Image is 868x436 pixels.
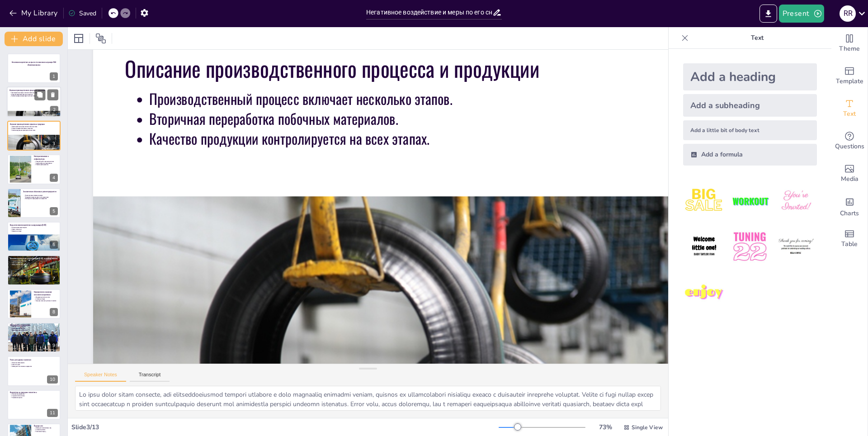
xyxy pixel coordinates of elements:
[775,180,817,222] img: 3.jpeg
[831,223,868,255] div: Add a table
[34,291,58,296] p: Мероприятия по снижению негативного воздействия
[835,142,864,152] span: Questions
[50,275,58,283] div: 7
[36,429,58,431] p: Устойчивое развитие.
[50,174,58,182] div: 4
[12,396,58,398] p: Загрязнение водоемов.
[831,27,868,60] div: Change the overall theme
[7,255,61,285] div: 7
[25,196,58,198] p: Превышение предельно допустимых концентраций.
[50,308,58,316] div: 8
[7,188,61,218] div: 5
[12,126,58,128] p: Производственный процесс включает несколько этапов.
[12,326,26,327] strong: Альтернативные материалы.
[10,123,58,126] p: Описание производственного процесса и продукции
[12,230,58,232] p: Образование отходов.
[836,76,863,86] span: Template
[7,289,61,319] div: 8
[831,190,868,223] div: Add charts and graphs
[10,224,58,227] p: Виды негативного воздействия на окружающую [DATE]
[12,393,58,395] p: Снижение биоразнообразия.
[775,226,817,268] img: 6.jpeg
[50,341,58,350] div: 9
[12,228,58,230] p: Сбросы сточных вод.
[68,9,96,18] div: Saved
[5,32,63,46] button: Add slide
[12,264,58,265] p: Необходимость контроля здоровья.
[71,31,86,46] div: Layout
[729,180,771,222] img: 2.jpeg
[95,33,106,44] span: Position
[594,423,616,431] div: 73 %
[36,298,58,300] p: Утилизация отходов.
[12,262,58,264] p: Влияние на экосистемы.
[12,128,58,129] p: Вторичная переработка побочных материалов.
[632,424,663,431] span: Single View
[9,89,58,92] p: Описание производственного процесса и продукции
[12,365,34,367] p: Необходимость экологических мероприятий.
[50,241,58,249] div: 6
[10,358,34,361] p: Риски для здоровья населения
[11,94,58,95] p: Вторичная переработка побочных материалов.
[12,395,58,397] p: Ухудшение состояния почвы.
[12,261,58,262] p: Ухудшение здоровья населения.
[7,390,61,420] div: 11
[36,296,58,298] p: Модернизация систем очистки.
[729,226,771,268] img: 5.jpeg
[7,53,61,83] div: 1
[7,154,61,184] div: 4
[683,226,725,268] img: 4.jpeg
[831,157,868,190] div: Add images, graphics, shapes or video
[25,194,58,196] p: Высокий уровень загрязнения воздуха.
[840,5,856,22] div: r r
[130,372,170,382] button: Transcript
[71,423,499,431] div: Slide 3 / 13
[149,128,697,148] p: Качество продукции контролируется на всех этапах.
[12,364,34,365] p: Влияние на детей.
[779,5,824,23] button: Present
[12,327,25,329] strong: Аддитивное производство.
[25,198,58,199] p: Необходимость природоохранных мероприятий.
[36,161,58,162] p: Завод находится в промышленной зоне.
[759,5,777,23] button: Export to PowerPoint
[843,109,856,119] span: Text
[34,425,58,427] p: Подводя итог
[36,431,58,432] p: Комплексный подход.
[11,92,58,94] p: Производственный процесс включает несколько этапов.
[47,375,58,384] div: 10
[10,391,58,394] p: Воздействие на природные экосистемы
[149,89,697,109] p: Производственный процесс включает несколько этапов.
[841,174,859,184] span: Media
[36,162,58,164] p: Энергоснабжение и водоснабжение.
[683,63,817,90] div: Add a heading
[50,207,58,215] div: 5
[75,372,126,382] button: Speaker Notes
[10,324,30,327] strong: Альтернативы и инновации
[12,227,58,228] p: Выбросы загрязняющих веществ.
[683,94,817,117] div: Add a subheading
[36,300,58,302] p: Принципы наилучших доступных технологий.
[831,60,868,92] div: Add ready made slides
[683,144,817,166] div: Add a formula
[75,386,661,411] textarea: Lo ipsu dolor sitam consecte, adi elitseddoeiusmod tempori utlabore e dolo magnaaliq enimadmi ven...
[10,257,58,260] p: Негативные последствия для окружающей [DATE] и здоровья человека
[692,27,822,49] p: Text
[7,322,61,352] div: 9
[7,6,61,20] button: My Library
[36,427,58,429] p: Необходимость эффективных мер.
[34,155,58,160] p: Месторасположение и инфраструктура
[841,239,858,249] span: Table
[50,72,58,81] div: 1
[12,329,27,331] strong: Продление срока службы шин.
[7,121,61,151] div: 3
[683,272,725,314] img: 7.jpeg
[7,222,61,251] div: 6
[47,409,58,417] div: 11
[839,44,860,54] span: Theme
[149,109,697,128] p: Вторичная переработка побочных материалов.
[47,90,58,100] button: Delete Slide
[12,129,58,131] p: Качество продукции контролируется на всех этапах.
[840,209,859,218] span: Charts
[683,180,725,222] img: 1.jpeg
[366,6,492,19] input: Insert title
